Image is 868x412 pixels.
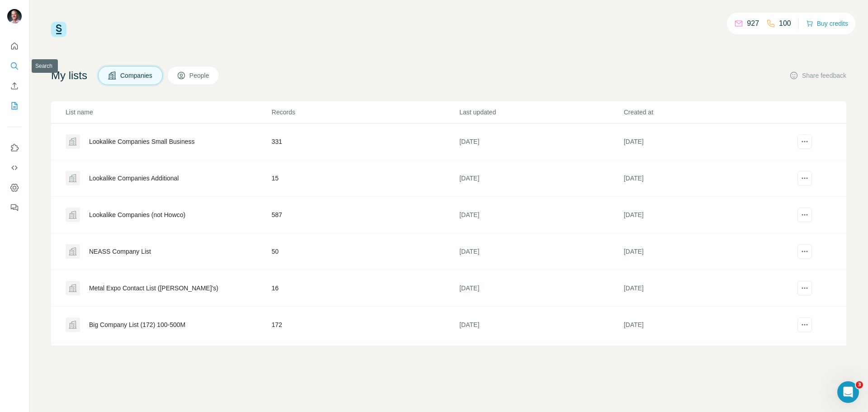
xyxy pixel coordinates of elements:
[623,233,788,270] td: [DATE]
[459,123,623,160] td: [DATE]
[7,9,22,24] img: Avatar
[89,247,151,256] div: NEASS Company List
[624,108,787,117] p: Created at
[271,307,459,343] td: 172
[7,180,22,196] button: Dashboard
[7,38,22,54] button: Quick start
[806,17,848,30] button: Buy credits
[779,18,791,29] p: 100
[89,174,179,183] div: Lookalike Companies Additional
[89,210,185,219] div: Lookalike Companies (not Howco)
[797,244,812,259] button: actions
[271,197,459,233] td: 587
[623,307,788,343] td: [DATE]
[459,108,623,117] p: Last updated
[271,343,459,380] td: 71
[459,197,623,233] td: [DATE]
[797,134,812,149] button: actions
[797,171,812,185] button: actions
[51,22,66,37] img: Surfe Logo
[7,160,22,176] button: Use Surfe API
[89,284,218,293] div: Metal Expo Contact List ([PERSON_NAME]'s)
[459,233,623,270] td: [DATE]
[271,123,459,160] td: 331
[789,71,846,80] button: Share feedback
[120,71,153,80] span: Companies
[623,123,788,160] td: [DATE]
[459,343,623,380] td: [DATE]
[623,197,788,233] td: [DATE]
[623,160,788,197] td: [DATE]
[7,199,22,216] button: Feedback
[7,78,22,94] button: Enrich CSV
[747,18,759,29] p: 927
[856,381,863,388] span: 3
[51,68,87,83] h4: My lists
[459,160,623,197] td: [DATE]
[623,343,788,380] td: [DATE]
[271,160,459,197] td: 15
[66,108,271,117] p: List name
[623,270,788,307] td: [DATE]
[271,233,459,270] td: 50
[797,208,812,222] button: actions
[837,381,859,403] iframe: Intercom live chat
[89,137,194,146] div: Lookalike Companies Small Business
[89,320,185,329] div: Big Company List (172) 100-500M
[797,281,812,295] button: actions
[189,71,210,80] span: People
[459,307,623,343] td: [DATE]
[7,58,22,74] button: Search
[7,140,22,156] button: Use Surfe on LinkedIn
[271,270,459,307] td: 16
[797,317,812,332] button: actions
[7,98,22,114] button: My lists
[459,270,623,307] td: [DATE]
[272,108,458,117] p: Records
